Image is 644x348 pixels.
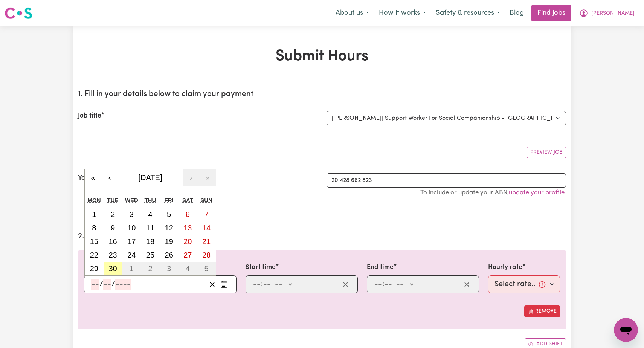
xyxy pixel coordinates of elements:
[107,197,119,203] abbr: Tuesday
[85,221,104,235] button: September 8, 2025
[197,221,216,235] button: September 14, 2025
[104,262,122,275] button: September 30, 2025
[127,251,136,259] abbr: September 24, 2025
[509,189,565,196] a: update your profile
[183,169,199,186] button: ›
[78,111,101,121] label: Job title
[202,251,211,259] abbr: September 28, 2025
[127,224,136,232] abbr: September 10, 2025
[384,279,392,290] input: --
[197,248,216,262] button: September 28, 2025
[367,263,394,272] label: End time
[531,5,571,21] a: Find jobs
[146,251,154,259] abbr: September 25, 2025
[111,210,115,218] abbr: September 2, 2025
[165,224,173,232] abbr: September 12, 2025
[179,235,197,248] button: September 20, 2025
[103,279,111,290] input: --
[92,210,96,218] abbr: September 1, 2025
[148,210,152,218] abbr: September 4, 2025
[146,224,154,232] abbr: September 11, 2025
[108,251,117,259] abbr: September 23, 2025
[574,5,639,21] button: My Account
[160,235,179,248] button: September 19, 2025
[90,251,98,259] abbr: September 22, 2025
[382,280,384,288] span: :
[78,90,566,99] h2: 1. Fill in your details below to claim your payment
[202,224,211,232] abbr: September 14, 2025
[90,237,98,246] abbr: September 15, 2025
[505,5,528,21] a: Blog
[115,279,131,290] input: ----
[261,280,263,288] span: :
[108,264,117,273] abbr: September 30, 2025
[78,232,566,241] h2: 2. Enter the details of your shift(s)
[167,264,171,273] abbr: October 3, 2025
[111,224,115,232] abbr: September 9, 2025
[5,5,32,22] a: Careseekers logo
[488,263,522,272] label: Hourly rate
[148,264,152,273] abbr: October 2, 2025
[125,197,138,203] abbr: Wednesday
[206,279,218,290] button: Clear date
[127,237,136,246] abbr: September 17, 2025
[186,264,190,273] abbr: October 4, 2025
[524,305,560,317] button: Remove this shift
[527,147,566,158] button: Preview Job
[78,47,566,66] h1: Submit Hours
[85,208,104,221] button: September 1, 2025
[91,279,99,290] input: --
[92,224,96,232] abbr: September 8, 2025
[165,251,173,259] abbr: September 26, 2025
[160,248,179,262] button: September 26, 2025
[160,221,179,235] button: September 12, 2025
[104,235,122,248] button: September 16, 2025
[122,208,141,221] button: September 3, 2025
[179,208,197,221] button: September 6, 2025
[197,235,216,248] button: September 21, 2025
[263,279,271,290] input: --
[141,221,160,235] button: September 11, 2025
[591,9,635,18] span: [PERSON_NAME]
[183,251,192,259] abbr: September 27, 2025
[253,279,261,290] input: --
[104,248,122,262] button: September 23, 2025
[130,210,134,218] abbr: September 3, 2025
[130,264,134,273] abbr: October 1, 2025
[374,5,431,21] button: How it works
[101,169,118,186] button: ‹
[88,197,101,203] abbr: Monday
[99,280,103,288] span: /
[85,235,104,248] button: September 15, 2025
[200,197,212,203] abbr: Sunday
[85,248,104,262] button: September 22, 2025
[160,208,179,221] button: September 5, 2025
[141,235,160,248] button: September 18, 2025
[331,5,374,21] button: About us
[146,237,154,246] abbr: September 18, 2025
[165,237,173,246] abbr: September 19, 2025
[145,197,156,203] abbr: Thursday
[183,224,192,232] abbr: September 13, 2025
[104,221,122,235] button: September 9, 2025
[182,197,193,203] abbr: Saturday
[78,173,106,183] label: Your ABN
[5,6,32,20] img: Careseekers logo
[122,235,141,248] button: September 17, 2025
[141,262,160,275] button: October 2, 2025
[90,264,98,273] abbr: September 29, 2025
[186,210,190,218] abbr: September 6, 2025
[431,5,505,21] button: Safety & resources
[197,208,216,221] button: September 7, 2025
[179,221,197,235] button: September 13, 2025
[614,318,638,342] iframe: Button to launch messaging window
[84,263,139,272] label: Date of care work
[85,262,104,275] button: September 29, 2025
[179,248,197,262] button: September 27, 2025
[122,221,141,235] button: September 10, 2025
[199,169,216,186] button: »
[165,197,174,203] abbr: Friday
[141,208,160,221] button: September 4, 2025
[160,262,179,275] button: October 3, 2025
[167,210,171,218] abbr: September 5, 2025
